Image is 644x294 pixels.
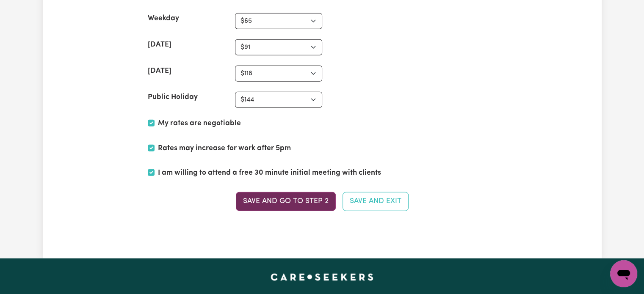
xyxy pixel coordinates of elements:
[148,13,179,24] label: Weekday
[610,260,637,287] iframe: Button to launch messaging window
[148,66,171,77] label: [DATE]
[271,274,373,280] a: Careseekers home page
[158,118,241,129] label: My rates are negotiable
[148,92,198,103] label: Public Holiday
[158,143,291,154] label: Rates may increase for work after 5pm
[343,192,409,211] button: Save and Exit
[158,168,381,179] label: I am willing to attend a free 30 minute initial meeting with clients
[236,192,336,211] button: Save and go to Step 2
[148,39,171,50] label: [DATE]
